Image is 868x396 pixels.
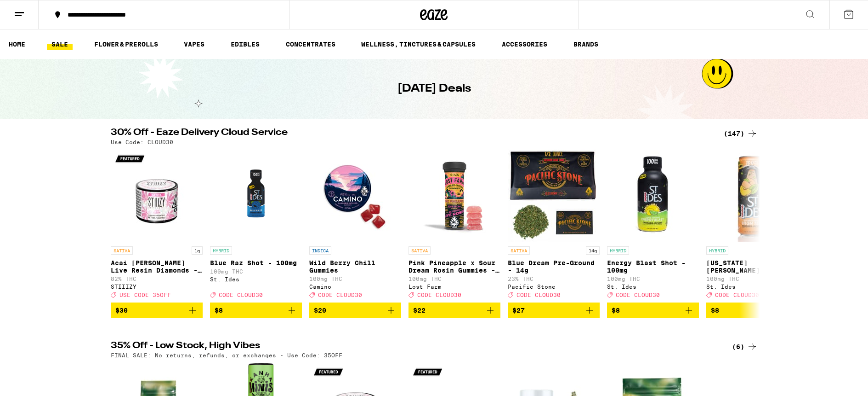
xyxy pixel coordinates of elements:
h2: 35% Off - Low Stock, High Vibes [111,341,713,352]
span: CODE CLOUD30 [318,292,362,298]
img: St. Ides - Georgia Peach High Tea [706,150,798,242]
span: $8 [215,307,223,314]
button: Add to bag [508,303,600,318]
span: CODE CLOUD30 [417,292,461,298]
p: SATIVA [508,246,530,255]
span: CODE CLOUD30 [516,292,561,298]
p: 23% THC [508,276,600,282]
p: 82% THC [111,276,203,282]
a: WELLNESS, TINCTURES & CAPSULES [357,39,480,50]
div: St. Ides [607,284,699,290]
div: Pacific Stone [508,284,600,290]
a: Open page for Pink Pineapple x Sour Dream Rosin Gummies - 100mg from Lost Farm [408,150,500,303]
p: INDICA [309,246,331,255]
p: 100mg THC [210,268,302,274]
a: BRANDS [569,39,603,50]
p: HYBRID [210,246,232,255]
a: Open page for Energy Blast Shot - 100mg from St. Ides [607,150,699,303]
a: Open page for Blue Dream Pre-Ground - 14g from Pacific Stone [508,150,600,303]
span: $22 [413,307,425,314]
button: Add to bag [111,303,203,318]
div: St. Ides [706,284,798,290]
p: 14g [586,246,600,255]
span: CODE CLOUD30 [616,292,660,298]
span: USE CODE 35OFF [119,292,171,298]
p: [US_STATE][PERSON_NAME] High Tea [706,259,798,274]
p: Blue Dream Pre-Ground - 14g [508,259,600,274]
p: 1g [192,246,203,255]
button: Add to bag [309,303,401,318]
h1: [DATE] Deals [397,81,471,97]
p: SATIVA [111,246,133,255]
p: 100mg THC [706,276,798,282]
div: Lost Farm [408,284,500,290]
p: Blue Raz Shot - 100mg [210,259,302,267]
button: Add to bag [210,303,302,318]
a: FLOWER & PREROLLS [90,39,163,50]
button: Add to bag [408,303,500,318]
p: 100mg THC [607,276,699,282]
p: 100mg THC [408,276,500,282]
img: STIIIZY - Acai Berry Live Resin Diamonds - 1g [111,150,203,242]
span: $8 [711,307,719,314]
a: VAPES [179,39,209,50]
div: Camino [309,284,401,290]
button: Add to bag [607,303,699,318]
span: CODE CLOUD30 [219,292,263,298]
img: Lost Farm - Pink Pineapple x Sour Dream Rosin Gummies - 100mg [408,150,500,242]
p: Use Code: CLOUD30 [111,139,173,145]
p: Pink Pineapple x Sour Dream Rosin Gummies - 100mg [408,259,500,274]
img: Pacific Stone - Blue Dream Pre-Ground - 14g [508,150,600,242]
a: Open page for Blue Raz Shot - 100mg from St. Ides [210,150,302,303]
p: SATIVA [408,246,431,255]
p: 100mg THC [309,276,401,282]
p: HYBRID [706,246,728,255]
a: HOME [4,39,30,50]
span: $20 [314,307,326,314]
p: Wild Berry Chill Gummies [309,259,401,274]
span: $8 [612,307,620,314]
button: Add to bag [706,303,798,318]
span: $27 [512,307,525,314]
p: HYBRID [607,246,629,255]
p: Energy Blast Shot - 100mg [607,259,699,274]
div: St. Ides [210,276,302,282]
span: CODE CLOUD30 [715,292,759,298]
img: St. Ides - Blue Raz Shot - 100mg [210,150,302,242]
a: EDIBLES [226,39,264,50]
p: Acai [PERSON_NAME] Live Resin Diamonds - 1g [111,259,203,274]
div: STIIIZY [111,284,203,290]
p: FINAL SALE: No returns, refunds, or exchanges - Use Code: 35OFF [111,352,342,358]
a: SALE [47,39,73,50]
img: Camino - Wild Berry Chill Gummies [309,150,401,242]
a: Open page for Georgia Peach High Tea from St. Ides [706,150,798,303]
a: CONCENTRATES [281,39,340,50]
h2: 30% Off - Eaze Delivery Cloud Service [111,128,713,139]
a: (6) [732,341,758,352]
a: Open page for Wild Berry Chill Gummies from Camino [309,150,401,303]
img: St. Ides - Energy Blast Shot - 100mg [607,150,699,242]
a: (147) [724,128,758,139]
a: ACCESSORIES [497,39,552,50]
span: $30 [115,307,128,314]
a: Open page for Acai Berry Live Resin Diamonds - 1g from STIIIZY [111,150,203,303]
